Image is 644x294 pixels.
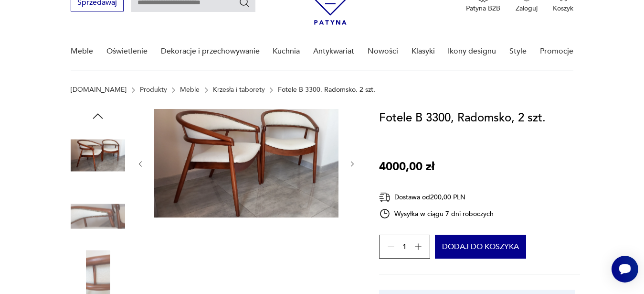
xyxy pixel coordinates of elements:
p: Patyna B2B [466,4,500,13]
h1: Fotele B 3300, Radomsko, 2 szt. [379,109,546,127]
a: Krzesła i taborety [213,86,265,94]
p: Koszyk [553,4,573,13]
p: 4000,00 zł [379,158,434,176]
img: Zdjęcie produktu Fotele B 3300, Radomsko, 2 szt. [71,128,125,183]
img: Zdjęcie produktu Fotele B 3300, Radomsko, 2 szt. [154,109,338,218]
a: Nowości [368,33,398,70]
a: Promocje [540,33,573,70]
a: Oświetlenie [106,33,148,70]
a: [DOMAIN_NAME] [71,86,127,94]
span: 1 [402,244,407,250]
a: Style [509,33,527,70]
a: Antykwariat [313,33,354,70]
a: Meble [180,86,200,94]
iframe: Smartsupp widget button [612,256,638,283]
img: Ikona dostawy [379,191,391,203]
a: Klasyki [412,33,435,70]
div: Wysyłka w ciągu 7 dni roboczych [379,208,494,219]
a: Dekoracje i przechowywanie [161,33,260,70]
a: Kuchnia [273,33,300,70]
button: Dodaj do koszyka [435,235,526,259]
img: Zdjęcie produktu Fotele B 3300, Radomsko, 2 szt. [71,189,125,244]
a: Meble [71,33,93,70]
div: Dostawa od 200,00 PLN [379,191,494,203]
a: Ikony designu [448,33,496,70]
p: Zaloguj [516,4,538,13]
p: Fotele B 3300, Radomsko, 2 szt. [278,86,375,94]
a: Produkty [140,86,167,94]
